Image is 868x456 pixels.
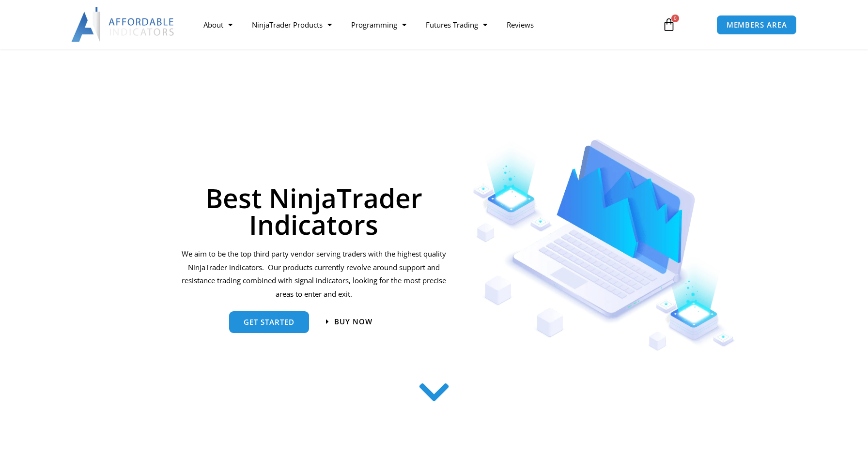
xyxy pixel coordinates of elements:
span: get started [244,319,294,326]
span: 0 [671,15,679,22]
img: Indicators 1 | Affordable Indicators – NinjaTrader [473,139,736,351]
h1: Best NinjaTrader Indicators [180,184,448,238]
img: LogoAI | Affordable Indicators – NinjaTrader [71,7,175,42]
a: Programming [341,14,416,36]
a: Reviews [497,14,543,36]
a: 0 [648,11,690,39]
p: We aim to be the top third party vendor serving traders with the highest quality NinjaTrader indi... [180,247,448,301]
span: Buy now [334,318,372,325]
a: Buy now [326,318,372,325]
a: NinjaTrader Products [242,14,341,36]
nav: Menu [194,14,651,36]
a: get started [229,311,309,333]
a: MEMBERS AREA [716,15,797,35]
span: MEMBERS AREA [727,21,787,29]
a: About [194,14,242,36]
a: Futures Trading [416,14,497,36]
